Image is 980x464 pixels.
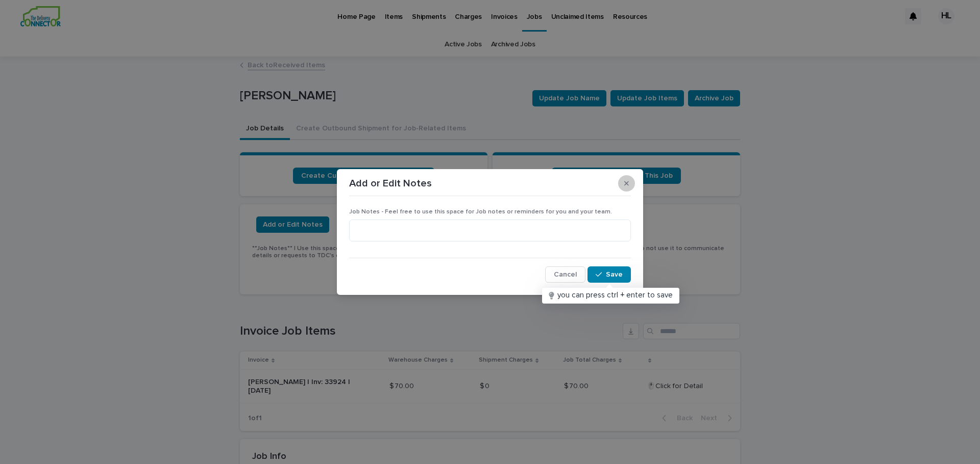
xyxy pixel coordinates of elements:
span: Job Notes - Feel free to use this space for Job notes or reminders for you and your team. [349,209,612,215]
button: Cancel [545,266,585,283]
span: Cancel [554,271,577,278]
button: Save [587,266,631,283]
p: Add or Edit Notes [349,177,432,189]
span: Save [606,271,623,278]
